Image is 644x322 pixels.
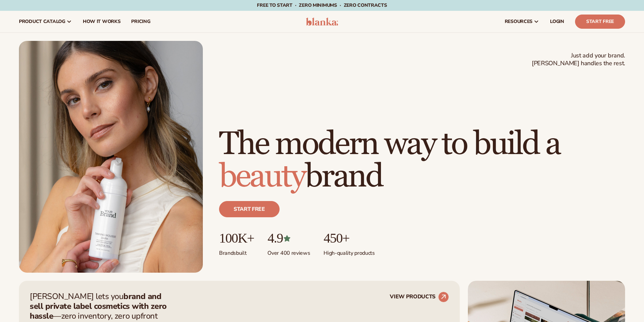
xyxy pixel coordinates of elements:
p: 450+ [324,231,375,246]
span: How It Works [83,19,121,24]
p: 100K+ [219,231,254,246]
span: beauty [219,157,305,196]
a: How It Works [77,11,126,32]
span: LOGIN [550,19,564,24]
a: Start free [219,201,280,217]
a: LOGIN [545,11,570,32]
a: Start Free [575,15,625,29]
a: resources [499,11,545,32]
a: VIEW PRODUCTS [390,292,449,302]
h1: The modern way to build a brand [219,128,625,193]
span: product catalog [19,19,65,24]
span: Just add your brand. [PERSON_NAME] handles the rest. [532,52,625,68]
span: resources [505,19,532,24]
p: 4.9 [267,231,310,246]
img: Female holding tanning mousse. [19,41,203,273]
span: Free to start · ZERO minimums · ZERO contracts [257,2,387,8]
strong: brand and sell private label cosmetics with zero hassle [30,291,167,321]
span: pricing [131,19,150,24]
p: Brands built [219,246,254,257]
img: logo [306,18,338,26]
a: pricing [126,11,156,32]
a: product catalog [14,11,77,32]
p: High-quality products [324,246,375,257]
p: Over 400 reviews [267,246,310,257]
